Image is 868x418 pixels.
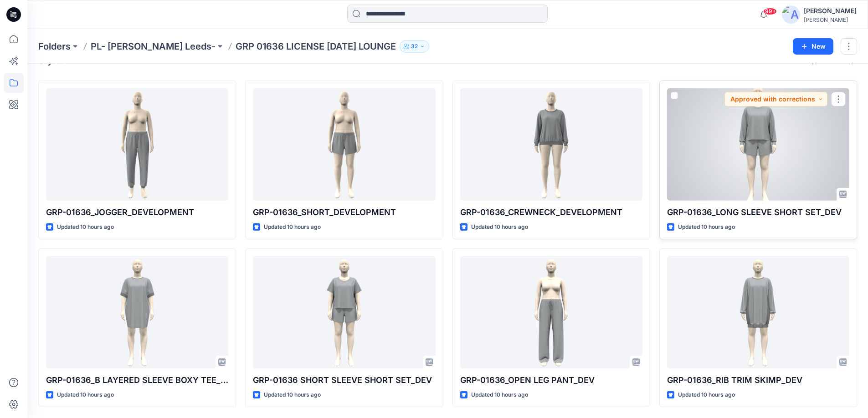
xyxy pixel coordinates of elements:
a: GRP-01636_SHORT_DEVELOPMENT [253,88,435,201]
p: Updated 10 hours ago [678,390,735,400]
p: Updated 10 hours ago [678,222,735,232]
button: New [793,38,833,55]
p: 32 [411,41,418,51]
div: [PERSON_NAME] [804,5,857,16]
a: GRP-01636_B LAYERED SLEEVE BOXY TEE_DEV [46,256,228,368]
p: GRP-01636_SHORT_DEVELOPMENT [253,206,435,219]
a: GRP-01636 SHORT SLEEVE SHORT SET_DEV [253,256,435,368]
a: GRP-01636_LONG SLEEVE SHORT SET_DEV [667,88,849,201]
a: GRP-01636_OPEN LEG PANT_DEV [460,256,642,368]
a: GRP-01636_RIB TRIM SKIMP_DEV [667,256,849,368]
div: [PERSON_NAME] [804,16,857,23]
p: GRP-01636_OPEN LEG PANT_DEV [460,374,642,387]
p: GRP-01636 SHORT SLEEVE SHORT SET_DEV [253,374,435,387]
p: GRP-01636_CREWNECK_DEVELOPMENT [460,206,642,219]
a: GRP-01636_JOGGER_DEVELOPMENT [46,88,228,201]
p: Updated 10 hours ago [57,390,114,400]
p: GRP-01636_LONG SLEEVE SHORT SET_DEV [667,206,849,219]
p: GRP 01636 LICENSE [DATE] LOUNGE [236,40,396,53]
p: GRP-01636_B LAYERED SLEEVE BOXY TEE_DEV [46,374,228,387]
a: Folders [38,40,71,53]
span: 99+ [763,8,777,15]
p: GRP-01636_RIB TRIM SKIMP_DEV [667,374,849,387]
img: avatar [782,5,800,24]
a: GRP-01636_CREWNECK_DEVELOPMENT [460,88,642,201]
button: 32 [400,40,429,53]
p: Updated 10 hours ago [264,390,321,400]
p: Updated 10 hours ago [57,222,114,232]
p: Updated 10 hours ago [471,222,528,232]
a: PL- [PERSON_NAME] Leeds- [91,40,216,53]
p: Updated 10 hours ago [264,222,321,232]
p: Updated 10 hours ago [471,390,528,400]
p: GRP-01636_JOGGER_DEVELOPMENT [46,206,228,219]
